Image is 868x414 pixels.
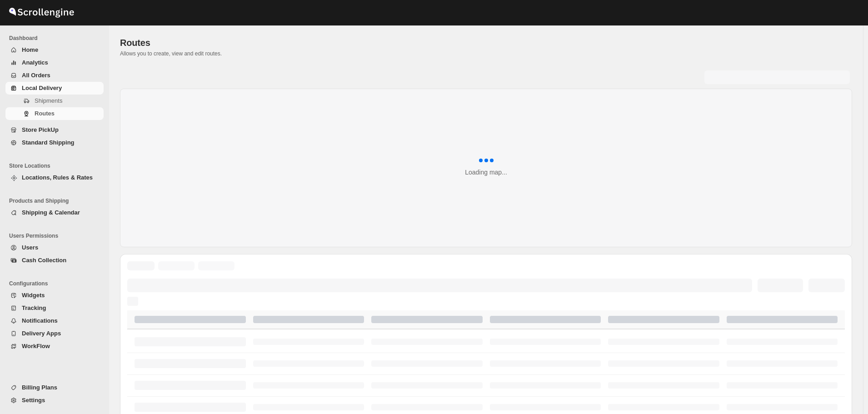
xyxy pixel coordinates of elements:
[22,209,80,216] span: Shipping & Calendar
[5,327,104,340] button: Delivery Apps
[5,289,104,302] button: Widgets
[35,97,62,104] span: Shipments
[9,280,105,287] span: Configurations
[22,384,57,391] span: Billing Plans
[22,292,45,299] span: Widgets
[5,302,104,314] button: Tracking
[22,46,38,53] span: Home
[22,244,38,251] span: Users
[22,317,58,324] span: Notifications
[5,69,104,82] button: All Orders
[22,139,75,146] span: Standard Shipping
[5,254,104,267] button: Cash Collection
[9,197,105,205] span: Products and Shipping
[35,110,55,117] span: Routes
[22,85,62,91] span: Local Delivery
[22,59,48,66] span: Analytics
[5,241,104,254] button: Users
[22,330,61,337] span: Delivery Apps
[22,72,50,79] span: All Orders
[5,394,104,407] button: Settings
[5,206,104,219] button: Shipping & Calendar
[22,304,46,311] span: Tracking
[22,257,66,264] span: Cash Collection
[5,314,104,327] button: Notifications
[5,171,104,184] button: Locations, Rules & Rates
[120,38,150,48] span: Routes
[22,126,59,133] span: Store PickUp
[465,168,507,177] div: Loading map...
[5,56,104,69] button: Analytics
[22,397,45,404] span: Settings
[22,174,93,181] span: Locations, Rules & Rates
[5,107,104,120] button: Routes
[9,232,105,239] span: Users Permissions
[22,343,50,349] span: WorkFlow
[5,381,104,394] button: Billing Plans
[5,95,104,107] button: Shipments
[5,340,104,353] button: WorkFlow
[9,162,105,170] span: Store Locations
[5,44,104,56] button: Home
[120,50,852,57] p: Allows you to create, view and edit routes.
[9,35,105,42] span: Dashboard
